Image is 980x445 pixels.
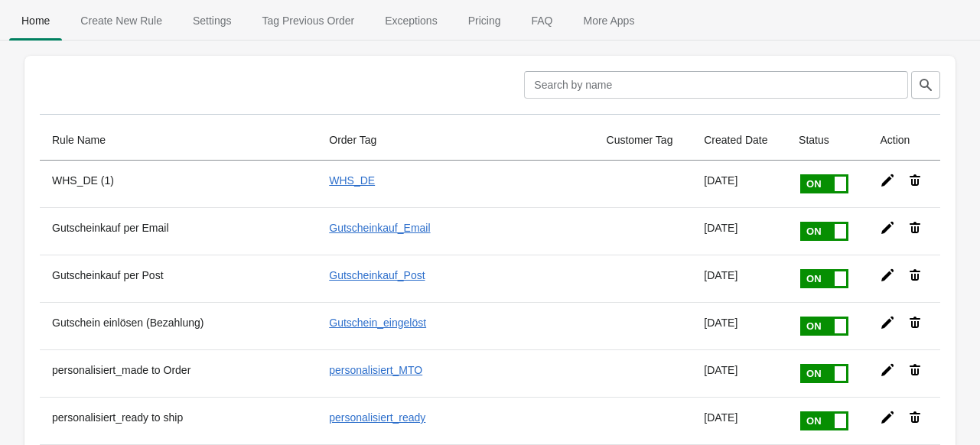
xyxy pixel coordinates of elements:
th: Order Tag [317,120,594,161]
a: Gutscheinkauf_Email [329,222,430,234]
span: Pricing [456,7,513,34]
th: personalisiert_made to Order [40,349,317,397]
input: Search by name [524,71,908,99]
a: Gutschein_eingelöst [329,317,426,329]
span: FAQ [519,7,565,34]
button: Create_New_Rule [65,1,177,41]
span: More Apps [571,7,646,34]
td: [DATE] [692,161,786,207]
th: Action [868,120,940,161]
span: Home [9,7,62,34]
th: Status [786,120,868,161]
span: Exceptions [373,7,449,34]
td: [DATE] [692,397,786,444]
th: Gutscheinkauf per Email [40,207,317,255]
th: Created Date [692,120,786,161]
td: [DATE] [692,255,786,302]
span: Tag Previous Order [250,7,367,34]
th: personalisiert_ready to ship [40,397,317,444]
th: Gutscheinkauf per Post [40,255,317,302]
td: [DATE] [692,349,786,397]
th: Customer Tag [594,120,692,161]
a: Gutscheinkauf_Post [329,269,425,281]
th: Rule Name [40,120,317,161]
a: personalisiert_ready [329,411,425,424]
td: [DATE] [692,207,786,255]
span: Settings [181,7,244,34]
span: Create New Rule [68,7,174,34]
button: Settings [177,1,247,41]
td: [DATE] [692,302,786,349]
a: personalisiert_MTO [329,364,422,376]
a: WHS_DE [329,174,375,187]
button: Home [6,1,65,41]
th: WHS_DE (1) [40,161,317,207]
th: Gutschein einlösen (Bezahlung) [40,302,317,349]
